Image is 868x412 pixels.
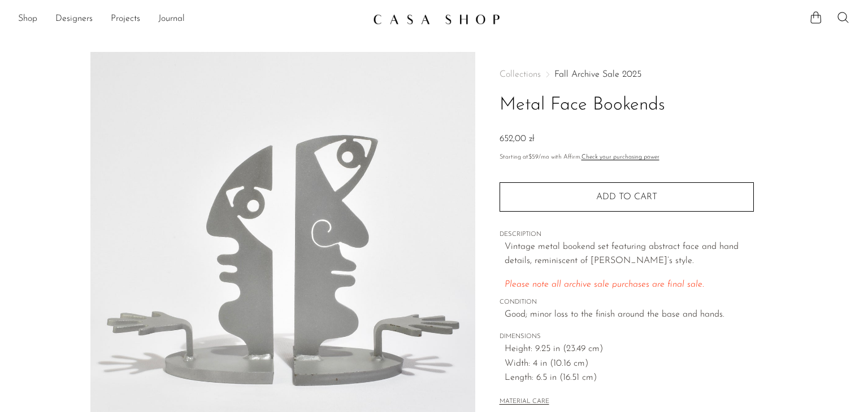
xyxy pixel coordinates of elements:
[505,240,754,269] p: Vintage metal bookend set featuring abstract face and hand details, reminiscent of [PERSON_NAME]’...
[18,12,37,27] a: Shop
[500,134,535,143] span: 652,00 zł
[500,91,754,120] h1: Metal Face Bookends
[505,308,754,322] span: Good; minor loss to the finish around the base and hands.
[500,70,541,79] span: Collections
[528,154,539,160] span: $59
[500,182,754,212] button: Add to cart
[554,70,641,79] a: Fall Archive Sale 2025
[505,342,754,357] span: Height: 9.25 in (23.49 cm)
[500,230,754,240] span: DESCRIPTION
[505,371,754,385] span: Length: 6.5 in (16.51 cm)
[500,398,549,406] button: MATERIAL CARE
[505,280,704,289] span: Please note all archive sale purchases are final sale.
[500,70,754,79] nav: Breadcrumbs
[500,152,754,163] p: Starting at /mo with Affirm.
[18,10,364,29] nav: Desktop navigation
[18,10,364,29] ul: NEW HEADER MENU
[581,154,659,160] a: Check your purchasing power - Learn more about Affirm Financing (opens in modal)
[505,357,754,371] span: Width: 4 in (10.16 cm)
[158,12,185,27] a: Journal
[500,297,754,308] span: CONDITION
[55,12,93,27] a: Designers
[111,12,140,27] a: Projects
[500,332,754,342] span: DIMENSIONS
[596,192,657,201] span: Add to cart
